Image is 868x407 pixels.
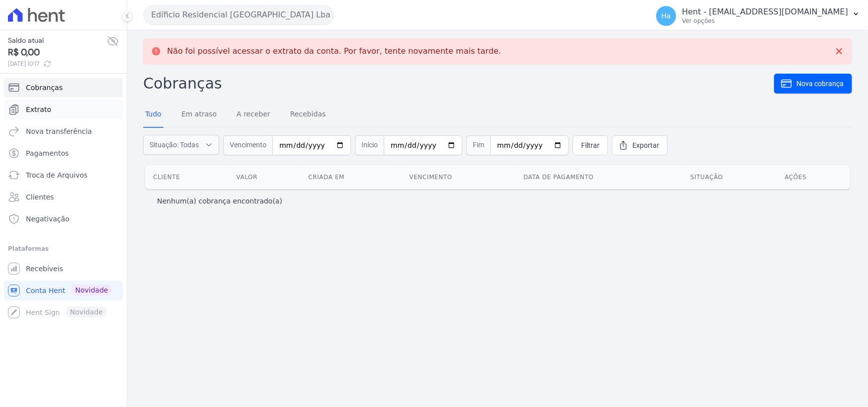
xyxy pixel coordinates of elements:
span: Ha [661,12,671,19]
span: R$ 0,00 [8,46,107,59]
span: Saldo atual [8,35,107,46]
p: Nenhum(a) cobrança encontrado(a) [157,196,282,206]
a: Filtrar [573,135,608,155]
span: Recebíveis [26,264,63,274]
a: Recebidas [288,102,328,128]
span: Situação: Todas [150,140,199,150]
a: Nova transferência [4,121,123,141]
a: Pagamentos [4,143,123,163]
th: Situação [683,165,777,189]
p: Não foi possível acessar o extrato da conta. Por favor, tente novamente mais tarde. [167,46,501,56]
button: Edíficio Residencial [GEOGRAPHIC_DATA] Lba [143,5,334,25]
span: Nova cobrança [796,79,844,89]
span: Início [355,135,384,155]
th: Data de pagamento [516,165,683,189]
span: Cobranças [26,83,63,93]
a: Tudo [143,102,164,128]
a: Extrato [4,100,123,119]
p: Hent - [EMAIL_ADDRESS][DOMAIN_NAME] [682,7,848,17]
h2: Cobranças [143,72,774,95]
a: Negativação [4,209,123,229]
span: Novidade [71,285,112,296]
span: [DATE] 10:17 [8,59,107,68]
a: Clientes [4,187,123,207]
span: Exportar [632,140,659,150]
button: Ha Hent - [EMAIL_ADDRESS][DOMAIN_NAME] Ver opções [648,2,868,30]
span: Nova transferência [26,126,92,136]
a: Recebíveis [4,259,123,279]
th: Cliente [145,165,228,189]
span: Clientes [26,192,54,202]
th: Criada em [300,165,401,189]
a: Nova cobrança [774,74,852,94]
th: Ações [777,165,850,189]
th: Vencimento [401,165,516,189]
a: Cobranças [4,78,123,98]
a: A receber [235,102,272,128]
span: Vencimento [223,135,272,155]
span: Pagamentos [26,148,69,158]
button: Situação: Todas [143,135,219,155]
span: Negativação [26,214,70,224]
span: Extrato [26,104,51,114]
a: Troca de Arquivos [4,165,123,185]
a: Conta Hent Novidade [4,281,123,301]
span: Fim [466,135,490,155]
a: Em atraso [179,102,219,128]
a: Exportar [612,135,668,155]
span: Conta Hent [26,286,65,296]
p: Ver opções [682,17,848,25]
nav: Sidebar [8,78,119,322]
span: Filtrar [581,140,600,150]
th: Valor [228,165,300,189]
span: Troca de Arquivos [26,170,87,180]
div: Plataformas [8,243,119,255]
